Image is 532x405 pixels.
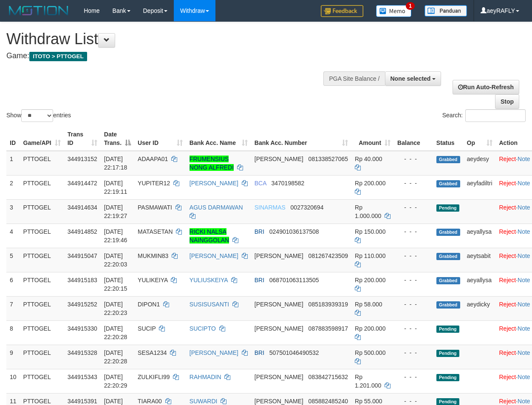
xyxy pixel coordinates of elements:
[355,301,382,308] span: Rp 58.000
[6,127,20,151] th: ID
[20,320,64,345] td: PTTOGEL
[518,180,530,187] a: Note
[436,204,459,212] span: Pending
[465,109,526,122] input: Search:
[464,151,496,176] td: aeydesy
[186,127,251,151] th: Bank Acc. Name: activate to sort column ascending
[397,300,430,309] div: - - -
[104,204,127,219] span: [DATE] 22:19:27
[355,349,385,356] span: Rp 500.000
[255,325,303,332] span: [PERSON_NAME]
[518,228,530,235] a: Note
[190,374,221,380] a: RAHMADIN
[68,252,97,259] span: 344915047
[68,180,97,187] span: 344914472
[68,398,97,405] span: 344915391
[436,326,459,333] span: Pending
[138,398,162,405] span: TIARA00
[464,272,496,296] td: aeyallysa
[68,349,97,356] span: 344915328
[355,325,385,332] span: Rp 200.000
[291,204,324,211] span: Copy 0027320694 to clipboard
[255,398,303,405] span: [PERSON_NAME]
[499,228,516,235] a: Reject
[20,151,64,176] td: PTTOGEL
[499,277,516,283] a: Reject
[104,374,127,389] span: [DATE] 22:20:29
[190,156,234,171] a: FRUMENSIUS NONG ALFREDI
[397,155,430,163] div: - - -
[385,71,441,86] button: None selected
[308,374,348,380] span: Copy 083842715632 to clipboard
[68,325,97,332] span: 344915330
[499,301,516,308] a: Reject
[6,31,346,48] h1: Withdraw List
[464,127,496,151] th: Op: activate to sort column ascending
[499,325,516,332] a: Reject
[138,349,167,356] span: SESA1234
[323,71,385,86] div: PGA Site Balance /
[20,248,64,272] td: PTTOGEL
[433,127,464,151] th: Status
[355,374,381,389] span: Rp 1.201.000
[20,199,64,224] td: PTTOGEL
[190,252,238,259] a: [PERSON_NAME]
[518,156,530,162] a: Note
[104,156,127,171] span: [DATE] 22:17:18
[308,156,348,162] span: Copy 081338527065 to clipboard
[397,227,430,236] div: - - -
[6,4,71,17] img: MOTION_logo.png
[255,228,264,235] span: BRI
[518,398,530,405] a: Note
[190,398,218,405] a: SUWARDI
[499,374,516,380] a: Reject
[190,228,229,244] a: RICKI NALSA NAINGGOLAN
[499,156,516,162] a: Reject
[355,156,382,162] span: Rp 40.000
[436,229,460,236] span: Grabbed
[355,252,385,259] span: Rp 110.000
[308,398,348,405] span: Copy 085882485240 to clipboard
[20,224,64,248] td: PTTOGEL
[190,277,228,283] a: YULIUSKEIYA
[6,320,20,345] td: 8
[104,228,127,244] span: [DATE] 22:19:46
[104,301,127,316] span: [DATE] 22:20:23
[134,127,186,151] th: User ID: activate to sort column ascending
[138,180,170,187] span: YUPITER12
[499,180,516,187] a: Reject
[518,349,530,356] a: Note
[6,296,20,320] td: 7
[6,369,20,393] td: 10
[6,272,20,296] td: 6
[190,349,238,356] a: [PERSON_NAME]
[436,277,460,284] span: Grabbed
[464,175,496,199] td: aeyfadiltri
[391,75,431,82] span: None selected
[394,127,433,151] th: Balance
[271,180,304,187] span: Copy 3470198582 to clipboard
[20,345,64,369] td: PTTOGEL
[397,324,430,333] div: - - -
[397,276,430,284] div: - - -
[255,301,303,308] span: [PERSON_NAME]
[499,349,516,356] a: Reject
[255,277,264,283] span: BRI
[518,325,530,332] a: Note
[138,325,156,332] span: SUCIP
[355,277,385,283] span: Rp 200.000
[436,301,460,309] span: Grabbed
[355,204,381,219] span: Rp 1.000.000
[436,350,459,357] span: Pending
[6,151,20,176] td: 1
[442,109,526,122] label: Search:
[6,345,20,369] td: 9
[29,52,87,61] span: ITOTO > PTTOGEL
[104,277,127,292] span: [DATE] 22:20:15
[269,277,319,283] span: Copy 068701063113505 to clipboard
[190,204,243,211] a: AGUS DARMAWAN
[20,369,64,393] td: PTTOGEL
[64,127,101,151] th: Trans ID: activate to sort column ascending
[518,204,530,211] a: Note
[190,180,238,187] a: [PERSON_NAME]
